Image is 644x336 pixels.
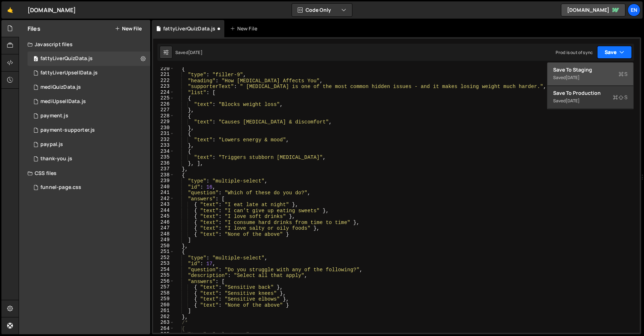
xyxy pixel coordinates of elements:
[553,73,628,82] div: Saved
[153,320,174,326] div: 263
[40,84,81,91] div: mediQuizData.js
[34,57,38,62] span: 0
[153,231,174,237] div: 248
[153,314,174,320] div: 262
[553,97,628,105] div: Saved
[619,70,628,78] span: S
[153,208,174,214] div: 244
[153,249,174,255] div: 251
[153,219,174,225] div: 246
[1,1,19,19] a: 🤙
[153,89,174,96] div: 224
[153,255,174,261] div: 252
[153,267,174,273] div: 254
[597,46,632,59] button: Save
[28,52,150,66] div: 16956/46566.js
[153,137,174,143] div: 232
[40,184,81,191] div: funnel-page.css
[153,178,174,184] div: 239
[153,284,174,290] div: 257
[40,156,72,162] div: thank-you.js
[292,4,352,16] button: Code Only
[153,154,174,160] div: 235
[40,98,86,105] div: mediUpsellData.js
[153,278,174,284] div: 256
[28,137,150,152] div: 16956/46550.js
[153,160,174,166] div: 236
[153,213,174,219] div: 245
[153,272,174,278] div: 255
[153,83,174,89] div: 223
[188,49,203,55] div: [DATE]
[40,113,68,119] div: payment.js
[28,109,150,123] div: 16956/46551.js
[153,184,174,190] div: 240
[153,72,174,78] div: 221
[553,89,628,97] div: Save to Production
[153,308,174,314] div: 261
[175,49,203,55] div: Saved
[153,296,174,302] div: 259
[153,237,174,243] div: 249
[153,260,174,267] div: 253
[561,4,625,16] a: [DOMAIN_NAME]
[40,141,63,148] div: paypal.js
[153,148,174,155] div: 234
[153,172,174,178] div: 238
[115,26,142,31] button: New File
[153,119,174,125] div: 229
[153,95,174,101] div: 225
[153,302,174,308] div: 260
[153,78,174,84] div: 222
[40,70,98,76] div: fattyLiverUpsellData.js
[28,25,40,33] h2: Files
[40,55,93,62] div: fattyLiverQuizData.js
[40,127,95,133] div: payment-supporter.js
[28,94,150,109] div: 16956/46701.js
[153,201,174,208] div: 243
[547,63,633,86] button: Save to StagingS Saved[DATE]
[28,66,150,80] div: 16956/46565.js
[28,152,150,166] div: 16956/46524.js
[153,66,174,72] div: 220
[28,6,76,14] div: [DOMAIN_NAME]
[153,190,174,196] div: 241
[19,166,150,180] div: CSS files
[153,107,174,113] div: 227
[153,113,174,119] div: 228
[547,86,633,109] button: Save to ProductionS Saved[DATE]
[230,25,260,32] div: New File
[19,37,150,52] div: Javascript files
[153,196,174,202] div: 242
[153,225,174,231] div: 247
[613,94,628,101] span: S
[553,66,628,73] div: Save to Staging
[153,243,174,249] div: 250
[153,125,174,131] div: 230
[566,74,580,81] div: [DATE]
[153,131,174,137] div: 231
[28,80,150,94] div: 16956/46700.js
[628,4,640,16] a: En
[566,98,580,104] div: [DATE]
[153,101,174,107] div: 226
[153,326,174,332] div: 264
[28,123,150,137] div: 16956/46552.js
[163,25,215,32] div: fattyLiverQuizData.js
[153,166,174,172] div: 237
[28,180,150,195] div: 16956/47008.css
[556,49,593,55] div: Prod is out of sync
[153,142,174,148] div: 233
[153,290,174,296] div: 258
